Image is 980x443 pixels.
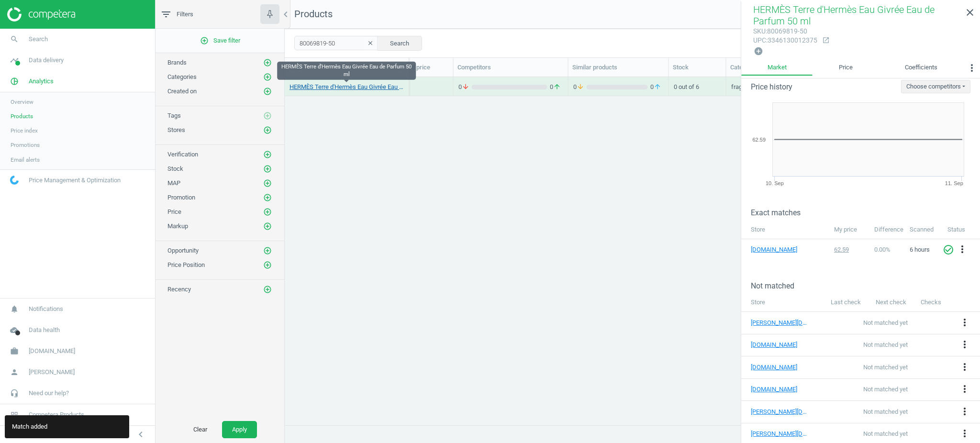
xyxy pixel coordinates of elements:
h3: Not matched [751,281,980,290]
i: more_vert [959,406,970,417]
i: add_circle_outline [263,87,272,96]
i: add_circle_outline [263,261,272,269]
img: wGWNvw8QSZomAAAAABJRU5ErkJggg== [10,176,19,185]
i: person [5,363,23,381]
a: HERMÈS Terre d'Hermès Eau Givrée Eau de Parfum 50 ml [290,83,404,91]
span: 0.00 % [874,246,891,253]
button: more_vert [959,317,970,329]
span: MAP [167,179,180,187]
th: Difference [869,221,905,239]
span: Notifications [29,305,63,313]
i: cloud_done [5,321,23,339]
div: HERMÈS Terre d'Hermès Eau Givrée Eau de Parfum 50 ml [277,62,416,80]
button: Apply [222,421,257,438]
a: [DOMAIN_NAME] [751,341,808,349]
i: add_circle_outline [263,58,272,67]
span: [DOMAIN_NAME] [29,347,75,355]
span: Email alerts [11,156,40,164]
div: 62.59 [834,245,865,254]
i: close [964,7,976,18]
span: Recency [167,286,191,293]
i: add_circle_outline [263,126,272,134]
i: add_circle [754,46,763,56]
span: HERMÈS Terre d'Hermès Eau Givrée Eau de Parfum 50 ml [753,4,935,27]
span: Created on [167,88,197,95]
td: Not matched yet [823,312,948,334]
i: arrow_upward [553,83,561,91]
span: Price Management & Optimization [29,176,121,185]
button: add_circle_outline [263,125,272,135]
th: Scanned [905,221,943,239]
span: Brands [167,59,187,66]
button: more_vert [959,406,970,418]
a: open_in_new [817,36,830,45]
span: 0 [458,83,472,91]
i: more_vert [966,62,978,74]
button: add_circle_outline [263,221,272,231]
a: Price [813,60,879,76]
i: add_circle_outline [263,285,272,294]
span: Data health [29,326,60,334]
span: Products [294,8,333,20]
i: clear [367,40,374,46]
i: search [5,30,23,48]
i: add_circle_outline [263,165,272,173]
i: add_circle_outline [263,193,272,202]
i: add_circle_outline [263,246,272,255]
button: clear [363,37,378,50]
td: Not matched yet [823,401,948,423]
button: add_circle_outline [263,178,272,188]
a: [DOMAIN_NAME] [751,385,808,394]
span: Need our help? [29,389,69,398]
div: Stock [673,63,722,72]
span: Promotion [167,194,195,201]
i: headset_mic [5,384,23,402]
tspan: 11. Sep [945,180,963,186]
th: Store [741,294,823,312]
i: filter_list [160,9,172,20]
span: Verification [167,151,198,158]
button: add_circle_outline [263,207,272,217]
span: Save filter [200,36,240,45]
button: add_circle_outline [263,150,272,159]
button: more_vert [959,428,970,440]
span: Data delivery [29,56,64,65]
i: more_vert [959,428,970,439]
button: more_vert [959,383,970,396]
a: [DOMAIN_NAME] [751,363,808,372]
span: Search [29,35,48,44]
div: Competitors [457,63,564,72]
button: add_circle_outline [263,164,272,174]
button: add_circle_outline [263,58,272,67]
span: Price index [11,127,38,134]
div: fragrance / fragrance total juices / fragrance eau de parfum / herrendüfte / eau de parfum [731,83,779,95]
i: arrow_downward [577,83,584,91]
i: more_vert [957,244,968,255]
button: add_circle_outline [263,246,272,255]
a: [PERSON_NAME][DOMAIN_NAME] [751,408,808,416]
button: Clear [183,421,217,438]
button: add_circle_outline [263,260,272,270]
i: add_circle_outline [263,208,272,216]
th: Status [943,221,980,239]
i: add_circle_outline [263,111,272,120]
div: : 3346130012375 [753,36,817,45]
i: timeline [5,51,23,69]
span: upc [753,36,766,44]
th: Next check [868,294,913,312]
text: 62.59 [752,137,766,143]
i: arrow_downward [462,83,469,91]
button: add_circle_outlineSave filter [156,31,284,50]
button: Choose competitors [901,80,970,93]
td: Not matched yet [823,334,948,356]
span: Promotions [11,141,40,149]
h3: Price history [751,82,792,91]
span: 0 [573,83,587,91]
h3: Exact matches [751,208,980,217]
i: chevron_left [280,9,291,20]
span: 6 hours [910,246,930,253]
span: Stores [167,126,185,133]
th: Checks [914,294,948,312]
button: Search [377,36,422,50]
div: Match added [5,415,129,438]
